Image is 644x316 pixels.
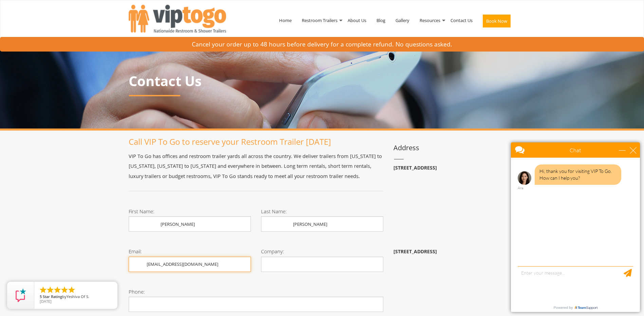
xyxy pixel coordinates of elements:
li:  [46,286,54,294]
span: by [40,295,112,299]
p: Contact Us [129,74,516,88]
img: Review Rating [14,289,27,302]
a: Home [274,3,297,38]
a: Resources [415,3,445,38]
span: Star Rating [43,294,62,299]
a: Contact Us [445,3,478,38]
li:  [68,286,76,294]
a: About Us [343,3,371,38]
span: Yeshiva Of S. [67,294,89,299]
a: Restroom Trailers [297,3,343,38]
h1: Call VIP To Go to reserve your Restroom Trailer [DATE] [129,137,383,146]
iframe: Live Chat Box [507,138,644,316]
li:  [39,286,47,294]
li:  [53,286,61,294]
img: VIPTOGO [129,5,226,33]
a: Book Now [478,3,516,42]
h3: Address [393,144,516,152]
b: [STREET_ADDRESS] [393,248,437,255]
p: VIP To Go has offices and restroom trailer yards all across the country. We deliver trailers from... [129,151,383,181]
span: [DATE] [40,299,52,304]
a: Blog [371,3,390,38]
b: [STREET_ADDRESS] [393,164,437,171]
button: Book Now [483,15,511,27]
li:  [60,286,69,294]
a: Gallery [390,3,415,38]
span: 5 [40,294,42,299]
